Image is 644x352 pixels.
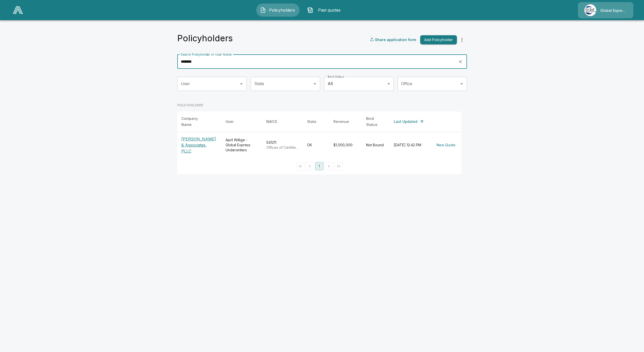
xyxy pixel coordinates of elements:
[268,7,296,13] span: Policyholders
[303,132,329,158] td: OK
[329,132,362,158] td: $1,000,000
[328,75,344,79] label: Bind Status
[304,4,347,17] button: Past quotes IconPast quotes
[307,119,316,125] div: State
[181,116,208,128] div: Company Name
[362,112,390,132] th: Bind Status
[362,132,390,158] td: Not Bound
[266,119,277,125] div: NAICS
[584,4,596,16] img: Agency Icon
[324,77,394,91] div: All
[266,140,299,150] div: 541211
[457,58,464,65] button: clear search
[13,6,23,14] img: AA Logo
[238,80,245,87] button: Open
[418,35,457,45] a: Add Policyholder
[177,33,233,44] h4: Policyholders
[181,136,218,154] p: [PERSON_NAME] & Associates, PLLC
[315,162,323,170] button: page 1
[315,7,343,13] span: Past quotes
[226,119,234,125] div: User
[181,52,232,57] label: Search Policyholder or User Name
[435,140,457,150] button: New Quote
[311,80,318,87] button: Open
[260,7,266,13] img: Policyholders Icon
[295,162,343,170] nav: pagination navigation
[600,8,627,13] p: Global Express Underwriters
[457,35,467,45] button: more
[177,103,461,108] p: POLICYHOLDERS
[420,35,457,45] button: Add Policyholder
[333,119,349,125] div: Revenue
[307,7,313,13] img: Past quotes Icon
[177,112,461,158] table: simple table
[578,2,633,18] a: Agency IconGlobal Express Underwriters
[390,132,431,158] td: [DATE] 12:42 PM
[394,119,417,125] div: Last Updated
[458,80,465,87] button: Open
[256,4,299,17] button: Policyholders IconPolicyholders
[375,37,416,42] p: Share application form
[226,137,258,153] div: April Willige - Global Express Underwriters
[266,145,299,150] p: Offices of Certified Public Accountants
